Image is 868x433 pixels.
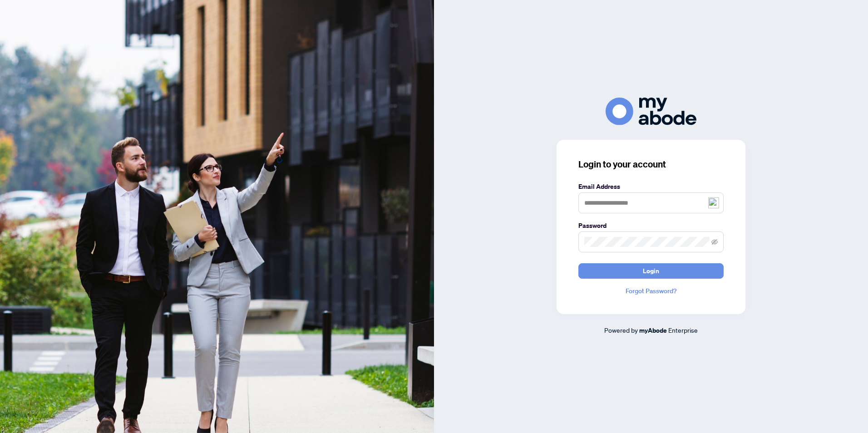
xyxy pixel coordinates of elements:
img: npw-badge-icon-locked.svg [699,239,706,246]
span: Login [643,264,659,278]
a: myAbode [639,325,667,335]
a: Forgot Password? [578,286,724,296]
span: Enterprise [668,326,698,334]
label: Email Address [578,182,724,192]
h3: Login to your account [578,158,724,171]
span: Powered by [604,326,638,334]
label: Password [578,221,724,231]
button: Login [578,263,724,279]
span: eye-invisible [711,239,718,245]
img: ma-logo [606,98,696,125]
img: npw-badge-icon-locked.svg [708,197,719,208]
